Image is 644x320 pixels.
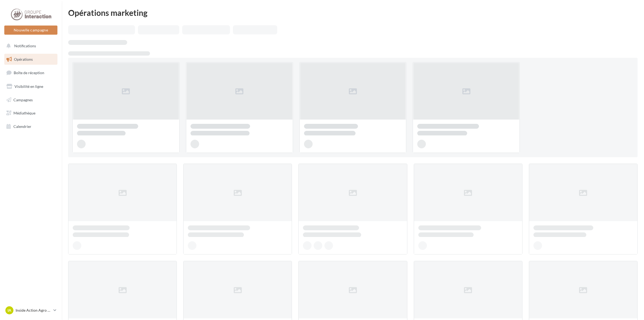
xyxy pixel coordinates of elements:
[4,305,57,315] a: IA Inside Action Agro 22
[3,94,58,106] a: Campagnes
[14,57,33,62] span: Opérations
[4,26,57,35] button: Nouvelle campagne
[8,308,11,313] span: IA
[14,44,36,48] span: Notifications
[68,9,638,17] div: Opérations marketing
[16,308,51,313] p: Inside Action Agro 22
[14,84,43,89] span: Visibilité en ligne
[14,70,44,75] span: Boîte de réception
[3,54,58,65] a: Opérations
[3,40,56,52] button: Notifications
[3,81,58,92] a: Visibilité en ligne
[13,124,31,129] span: Calendrier
[3,107,58,119] a: Médiathèque
[3,67,58,78] a: Boîte de réception
[3,121,58,132] a: Calendrier
[13,111,35,115] span: Médiathèque
[13,97,33,102] span: Campagnes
